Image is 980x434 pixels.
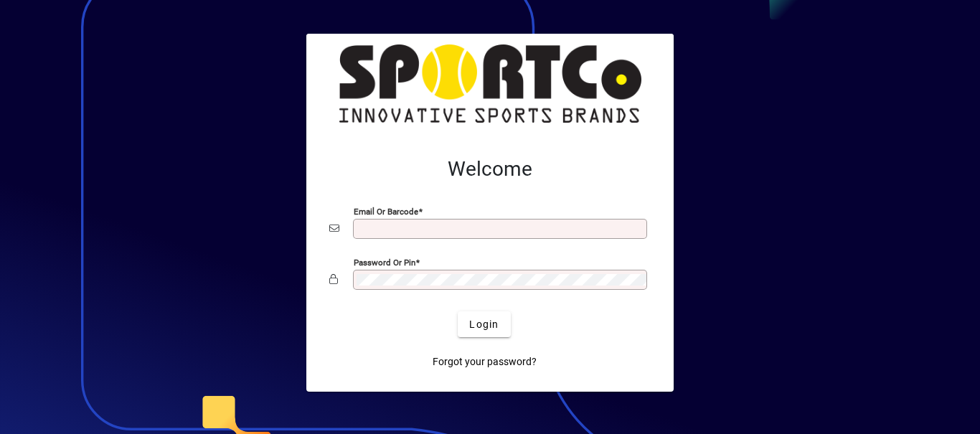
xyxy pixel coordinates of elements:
h2: Welcome [329,157,651,181]
mat-label: Password or Pin [354,258,415,268]
span: Login [469,317,499,332]
button: Login [458,311,510,337]
span: Forgot your password? [433,354,537,369]
mat-label: Email or Barcode [354,207,418,217]
a: Forgot your password? [427,349,542,374]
